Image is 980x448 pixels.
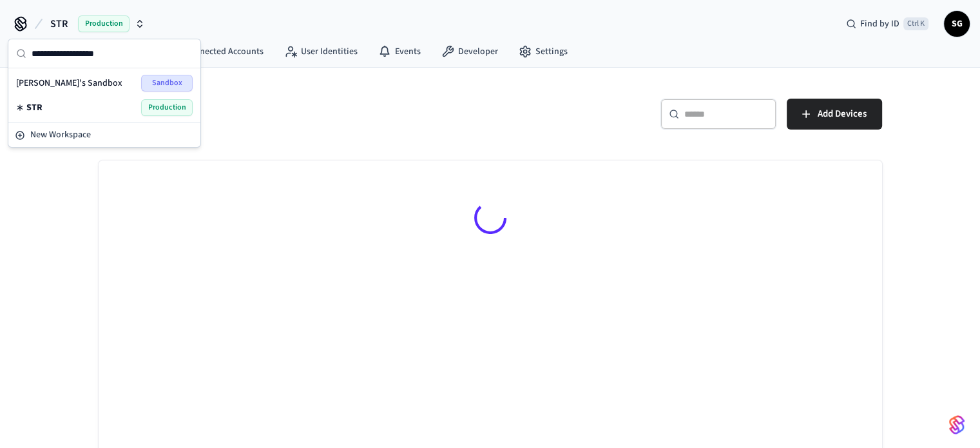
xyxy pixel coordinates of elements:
button: New Workspace [10,124,199,146]
span: Find by ID [860,17,899,30]
span: SG [945,12,968,35]
a: Events [368,40,431,63]
span: Production [78,15,130,32]
button: Add Devices [787,99,882,130]
img: SeamLogoGradient.69752ec5.svg [949,414,965,435]
span: STR [26,101,43,114]
span: Sandbox [141,75,193,92]
a: Settings [508,40,578,63]
span: New Workspace [30,128,91,142]
span: Production [141,99,193,116]
span: Ctrl K [903,17,928,30]
div: Suggestions [8,68,200,122]
a: Developer [431,40,508,63]
span: STR [50,16,68,32]
a: User Identities [274,40,368,63]
a: Connected Accounts [157,40,274,63]
div: Find by IDCtrl K [836,12,939,35]
span: [PERSON_NAME]'s Sandbox [16,77,122,90]
h5: Devices [99,99,483,125]
button: SG [944,11,970,37]
span: Add Devices [818,106,867,122]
